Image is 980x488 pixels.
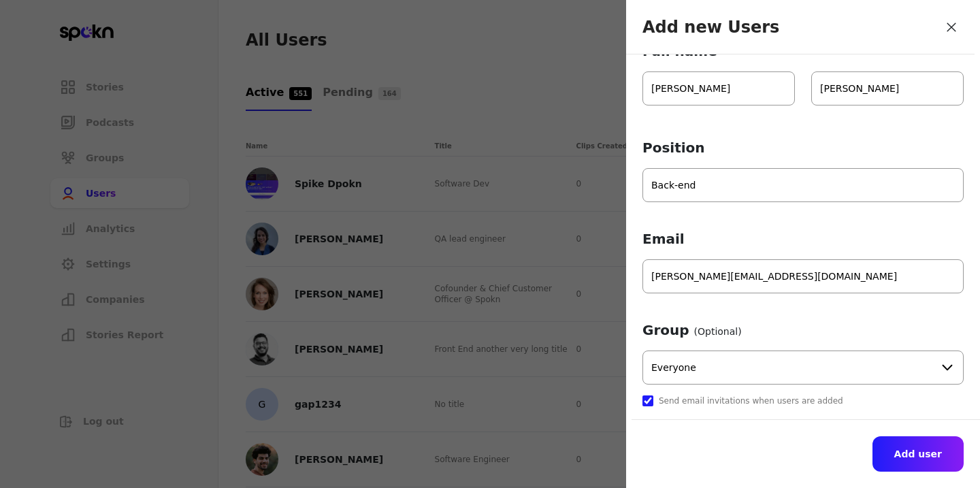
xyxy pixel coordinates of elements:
[642,395,653,406] input: Send email invitations when users are added
[642,229,964,248] span: Email
[642,16,779,38] h3: Add new Users
[642,351,964,385] input: Select or search group...
[642,71,795,105] input: Full name
[659,395,843,406] span: Send email invitations when users are added
[642,321,964,340] span: Group
[872,436,964,472] button: Add user
[694,326,742,337] span: (Optional)
[811,71,964,105] input: Last name...
[642,138,964,157] span: Position
[642,259,964,293] input: Email
[642,168,964,202] input: Position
